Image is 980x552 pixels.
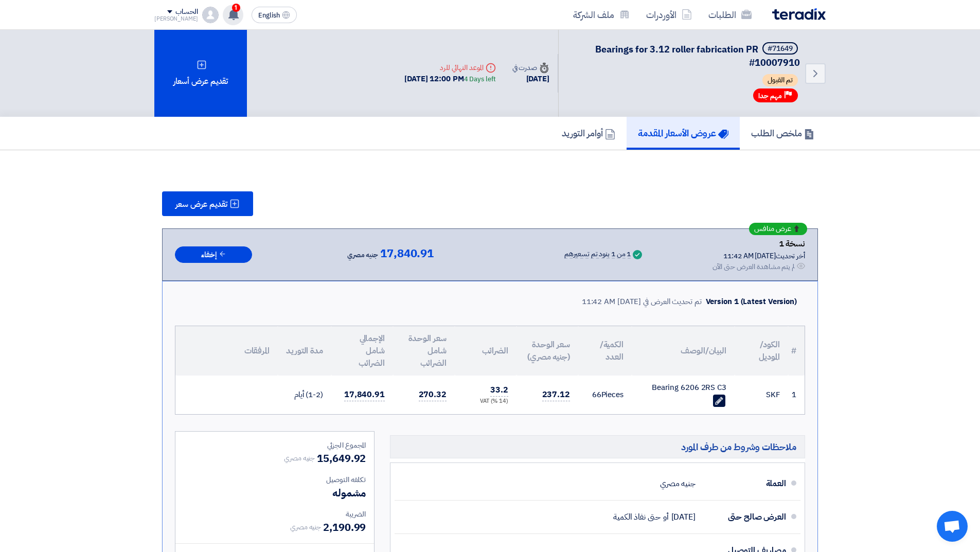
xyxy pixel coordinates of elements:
[490,384,508,397] span: 33.2
[712,261,795,272] div: لم يتم مشاهدة العرض حتى الآن
[613,512,661,522] span: حتى نفاذ الكمية
[660,474,696,493] div: جنيه مصري
[278,376,331,414] td: (1-2) أيام
[788,326,805,376] th: #
[184,474,366,485] div: تكلفه التوصيل
[937,511,968,542] div: Open chat
[768,45,793,52] div: #71649
[772,8,826,20] img: Teradix logo
[154,16,198,22] div: [PERSON_NAME]
[663,512,669,522] span: أو
[284,453,315,464] span: جنيه مصري
[184,509,366,520] div: الضريبة
[464,74,496,84] div: 4 Days left
[578,326,632,376] th: الكمية/العدد
[202,7,219,23] img: profile_test.png
[162,191,253,216] button: تقديم عرض سعر
[419,388,447,401] span: 270.32
[175,8,198,16] div: الحساب
[380,247,434,260] span: 17,840.91
[332,485,366,501] span: مشموله
[393,326,455,376] th: سعر الوحدة شامل الضرائب
[735,376,788,414] td: SKF
[582,296,702,308] div: تم تحديث العرض في [DATE] 11:42 AM
[578,376,632,414] td: Pieces
[232,4,240,12] span: 1
[704,471,786,496] div: العملة
[754,225,791,233] span: عرض منافس
[455,326,516,376] th: الضرائب
[175,246,252,263] button: إخفاء
[175,326,278,376] th: المرفقات
[404,62,495,73] div: الموعد النهائي للرد
[564,251,631,259] div: 1 من 1 بنود تم تسعيرهم
[740,117,826,150] a: ملخص الطلب
[592,389,601,400] span: 66
[788,376,805,414] td: 1
[571,42,800,69] h5: Bearings for 3.12 roller fabrication PR #10007910
[390,435,805,458] h5: ملاحظات وشروط من طرف المورد
[562,127,615,139] h5: أوامر التوريد
[516,326,578,376] th: سعر الوحدة (جنيه مصري)
[290,522,321,532] span: جنيه مصري
[706,296,797,308] div: Version 1 (Latest Version)
[184,440,366,451] div: المجموع الجزئي
[762,74,798,86] span: تم القبول
[632,326,735,376] th: البيان/الوصف
[638,127,728,139] h5: عروض الأسعار المقدمة
[331,326,393,376] th: الإجمالي شامل الضرائب
[735,326,788,376] th: الكود/الموديل
[627,117,740,150] a: عروض الأسعار المقدمة
[404,73,495,85] div: [DATE] 12:00 PM
[258,12,280,19] span: English
[542,388,570,401] span: 237.12
[347,249,378,261] span: جنيه مصري
[512,62,549,73] div: صدرت في
[638,3,700,27] a: الأوردرات
[751,127,814,139] h5: ملخص الطلب
[154,30,247,117] div: تقديم عرض أسعار
[758,91,782,101] span: مهم جدا
[512,73,549,85] div: [DATE]
[317,451,366,466] span: 15,649.92
[252,7,297,23] button: English
[700,3,760,27] a: الطلبات
[175,200,227,208] span: تقديم عرض سعر
[323,520,366,535] span: 2,190.99
[704,505,786,529] div: العرض صالح حتى
[671,512,696,522] span: [DATE]
[278,326,331,376] th: مدة التوريد
[712,237,805,251] div: نسخة 1
[550,117,627,150] a: أوامر التوريد
[344,388,385,401] span: 17,840.91
[640,382,726,394] div: Bearing 6206 2RS C3
[463,397,508,406] div: (14 %) VAT
[595,42,800,69] span: Bearings for 3.12 roller fabrication PR #10007910
[712,251,805,261] div: أخر تحديث [DATE] 11:42 AM
[565,3,638,27] a: ملف الشركة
